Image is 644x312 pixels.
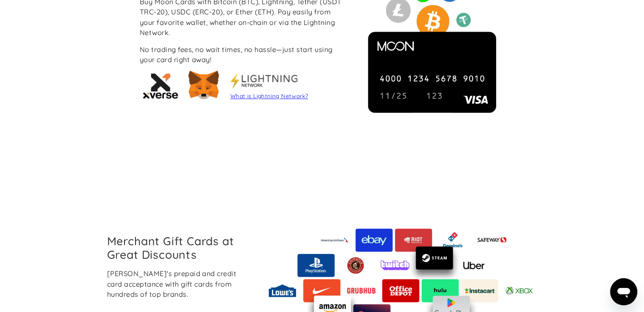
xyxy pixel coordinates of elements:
img: Metamask [185,66,223,104]
iframe: Button to launch messaging window [610,278,637,305]
div: No trading fees, no wait times, no hassle—just start using your card right away! [140,44,347,65]
img: xVerse [140,68,182,102]
img: Metamask [230,72,298,89]
h2: Merchant Gift Cards at Great Discounts [107,234,251,261]
a: What is Lightning Network? [230,93,308,99]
